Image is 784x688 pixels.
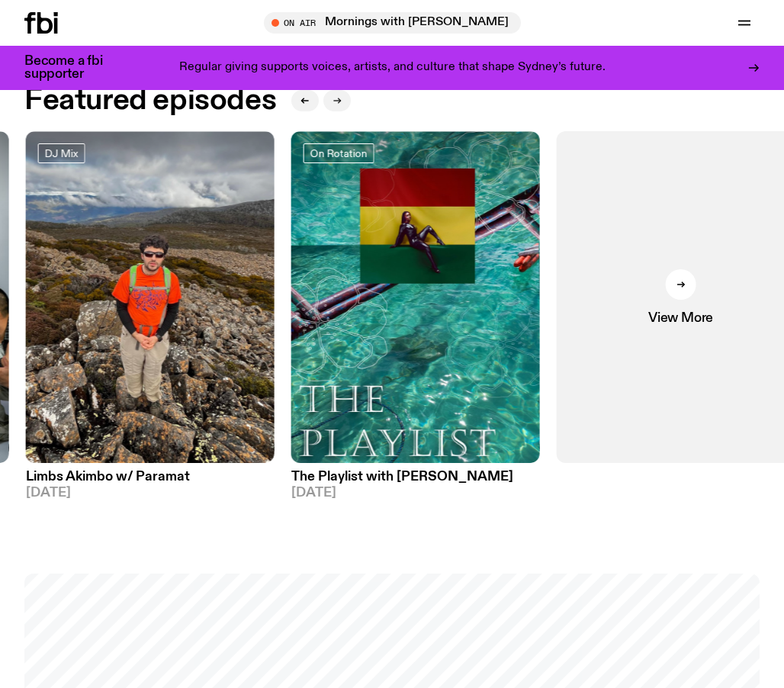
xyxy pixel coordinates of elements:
a: DJ Mix [38,143,85,163]
span: View More [648,312,713,325]
h3: Become a fbi supporter [24,55,122,81]
img: The poster for this episode of The Playlist. It features the album artwork for Amaarae's BLACK ST... [291,131,540,463]
h2: Featured episodes [24,87,276,114]
a: Limbs Akimbo w/ Paramat[DATE] [26,463,275,500]
a: The Playlist with [PERSON_NAME][DATE] [291,463,540,500]
h3: The Playlist with [PERSON_NAME] [291,471,540,484]
span: DJ Mix [45,148,79,159]
span: [DATE] [291,487,540,500]
p: Regular giving supports voices, artists, and culture that shape Sydney’s future. [179,61,606,75]
span: [DATE] [26,487,275,500]
h3: Limbs Akimbo w/ Paramat [26,471,275,484]
button: On AirMornings with [PERSON_NAME] [264,12,521,34]
span: On Rotation [310,148,368,159]
a: On Rotation [304,143,374,163]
